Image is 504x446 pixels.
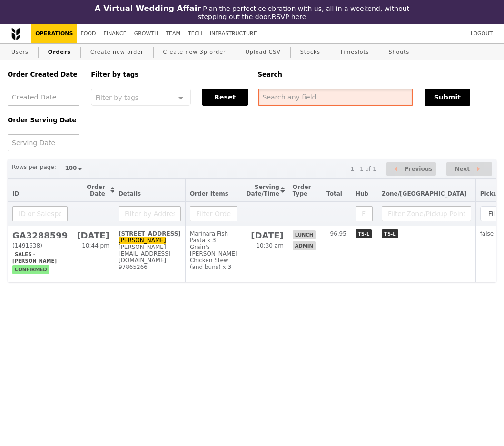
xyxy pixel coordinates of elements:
input: ID or Salesperson name [12,206,68,221]
div: 97865266 [119,264,181,270]
a: Food [77,24,99,43]
span: Filter by tags [95,93,138,101]
div: Plan the perfect celebration with us, all in a weekend, without stepping out the door. [84,4,420,20]
span: ID [12,190,19,197]
input: Created Date [8,89,79,106]
div: [STREET_ADDRESS] [119,230,181,237]
h2: [DATE] [77,230,109,240]
input: Search any field [258,89,413,106]
a: Operations [31,24,77,43]
h5: Order Serving Date [8,117,79,124]
a: Team [162,24,184,43]
span: Next [455,163,470,175]
button: Next [446,162,492,176]
a: Infrastructure [206,24,261,43]
span: lunch [293,230,316,239]
span: TS-L [382,229,398,238]
button: Reset [202,89,248,106]
span: Previous [405,163,433,175]
span: admin [293,241,316,250]
h2: [DATE] [247,230,284,240]
h3: A Virtual Wedding Affair [95,4,201,13]
h2: GA3288599 [12,230,68,240]
div: Grain's [PERSON_NAME] Chicken Stew (and buns) x 3 [190,244,237,270]
span: Hub [356,190,368,197]
span: 96.95 [330,230,346,237]
a: Users [8,44,32,61]
a: RSVP here [272,13,306,20]
a: Upload CSV [242,44,285,61]
a: Stocks [296,44,324,61]
a: [PERSON_NAME] [119,237,166,244]
input: Filter by Address, Name, Email, Mobile [119,206,181,221]
a: Logout [467,24,496,43]
input: Filter Order Items [190,206,237,221]
span: Zone/[GEOGRAPHIC_DATA] [382,190,467,197]
a: Shouts [385,44,414,61]
a: Orders [44,44,75,61]
h5: Filter by tags [91,71,246,78]
span: Details [119,190,141,197]
input: Filter Zone/Pickup Point [382,206,471,221]
a: Create new order [87,44,148,61]
h5: Order Created Date [8,71,79,78]
input: Serving Date [8,134,79,151]
h5: Search [258,71,497,78]
div: [PERSON_NAME][EMAIL_ADDRESS][DOMAIN_NAME] [119,244,181,264]
span: 10:30 am [256,242,283,249]
span: Sales - [PERSON_NAME] [12,250,59,266]
a: Tech [184,24,206,43]
span: confirmed [12,265,49,274]
label: Rows per page: [12,162,56,172]
a: Finance [100,24,130,43]
span: false [480,230,494,237]
input: Filter Hub [356,206,373,221]
button: Previous [386,162,436,176]
span: 10:44 pm [82,242,109,249]
a: Timeslots [336,44,373,61]
div: (1491638) [12,242,68,249]
img: Grain logo [11,28,20,40]
a: Create new 3p order [159,44,230,61]
a: Growth [130,24,162,43]
div: Marinara Fish Pasta x 3 [190,230,237,244]
div: 1 - 1 of 1 [350,166,376,172]
button: Submit [425,89,470,106]
span: Order Type [293,184,311,197]
span: Order Items [190,190,228,197]
span: TS-L [356,229,372,238]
